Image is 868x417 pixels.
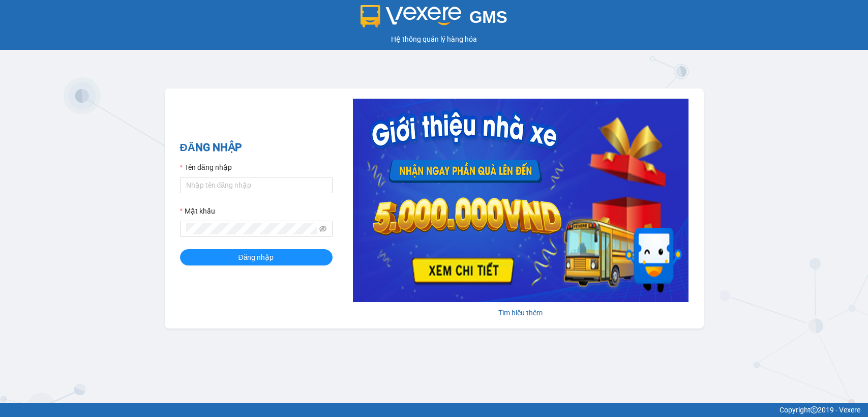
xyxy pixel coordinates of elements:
[361,15,507,23] a: GMS
[238,252,274,263] span: Đăng nhập
[180,177,333,193] input: Tên đăng nhập
[353,99,689,302] img: banner-0
[3,34,865,45] div: Hệ thống quản lý hàng hóa
[180,139,333,156] h2: ĐĂNG NHẬP
[8,404,860,415] div: Copyright 2019 - Vexere
[180,205,215,217] label: Mật khẩu
[353,307,689,318] div: Tìm hiểu thêm
[319,225,326,232] span: eye-invisible
[811,406,818,413] span: copyright
[186,223,317,234] input: Mật khẩu
[361,5,461,27] img: logo 2
[180,162,232,173] label: Tên đăng nhập
[180,249,333,265] button: Đăng nhập
[469,8,507,26] span: GMS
